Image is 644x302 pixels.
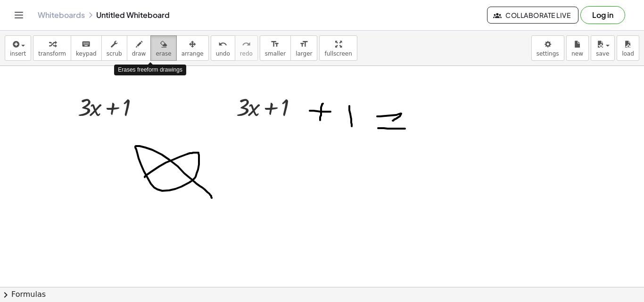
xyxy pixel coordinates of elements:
[82,39,91,50] i: keyboard
[33,35,71,61] button: transform
[290,35,317,61] button: format_sizelarger
[216,50,230,57] span: undo
[211,35,235,61] button: undoundo
[319,35,357,61] button: fullscreen
[596,50,609,57] span: save
[235,35,258,61] button: redoredo
[5,35,31,61] button: insert
[38,50,66,57] span: transform
[571,50,583,57] span: new
[296,50,312,57] span: larger
[324,50,352,57] span: fullscreen
[150,35,176,61] button: erase
[182,50,204,57] span: arrange
[176,35,209,61] button: arrange
[242,39,251,50] i: redo
[487,7,578,24] button: Collaborate Live
[38,10,85,20] a: Whiteboards
[218,39,227,50] i: undo
[132,50,146,57] span: draw
[101,35,127,61] button: scrub
[127,35,151,61] button: draw
[71,35,102,61] button: keyboardkeypad
[10,50,26,57] span: insert
[495,11,570,19] span: Collaborate Live
[622,50,634,57] span: load
[299,39,308,50] i: format_size
[240,50,253,57] span: redo
[591,35,615,61] button: save
[271,39,280,50] i: format_size
[617,35,639,61] button: load
[537,50,559,57] span: settings
[114,65,186,75] div: Erases freeform drawings
[265,50,286,57] span: smaller
[580,6,625,24] button: Log in
[76,50,97,57] span: keypad
[531,35,564,61] button: settings
[107,50,122,57] span: scrub
[260,35,291,61] button: format_sizesmaller
[11,8,26,23] button: Toggle navigation
[156,50,171,57] span: erase
[566,35,589,61] button: new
